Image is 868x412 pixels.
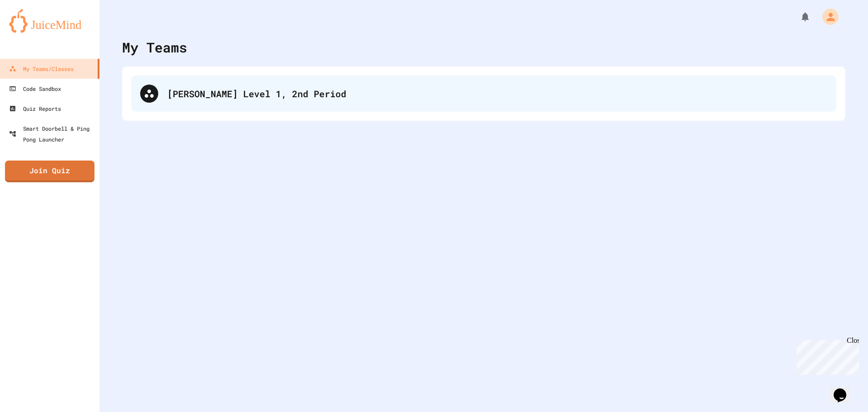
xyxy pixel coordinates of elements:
div: Quiz Reports [9,103,61,114]
div: My Notifications [783,9,813,24]
div: Code Sandbox [9,83,61,94]
img: logo-orange.svg [9,9,90,33]
div: My Account [813,6,841,27]
div: Chat with us now!Close [4,4,62,57]
div: Smart Doorbell & Ping Pong Launcher [9,123,96,145]
iframe: chat widget [830,376,859,403]
div: My Teams/Classes [9,63,74,74]
div: My Teams [122,37,187,57]
div: [PERSON_NAME] Level 1, 2nd Period [167,87,827,100]
a: Join Quiz [5,161,94,182]
iframe: chat widget [793,336,859,375]
div: [PERSON_NAME] Level 1, 2nd Period [131,76,836,112]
